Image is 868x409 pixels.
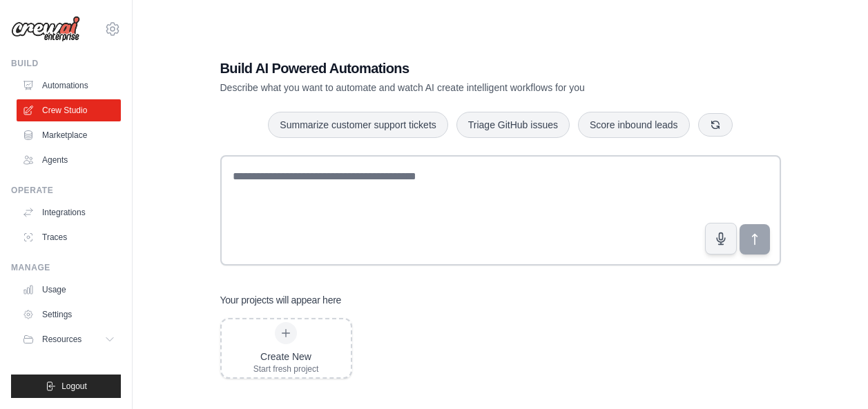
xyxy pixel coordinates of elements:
div: Start fresh project [253,363,319,375]
span: Resources [42,334,81,345]
button: Triage GitHub issues [456,112,570,138]
div: Create New [253,350,319,363]
a: Settings [17,303,121,326]
img: Logo [11,16,80,42]
a: Marketplace [17,124,121,146]
button: Resources [17,328,121,350]
div: Build [11,58,121,69]
button: Logout [11,375,121,398]
button: Score inbound leads [578,112,690,138]
a: Crew Studio [17,99,121,121]
h3: Your projects will appear here [220,293,342,307]
button: Get new suggestions [698,113,733,137]
a: Automations [17,74,121,97]
h1: Build AI Powered Automations [220,59,684,78]
a: Integrations [17,201,121,223]
button: Click to speak your automation idea [705,223,737,255]
p: Describe what you want to automate and watch AI create intelligent workflows for you [220,81,684,94]
iframe: Chat Widget [799,343,868,409]
div: Operate [11,185,121,196]
span: Logout [61,381,87,392]
div: Manage [11,262,121,273]
a: Usage [17,279,121,301]
button: Summarize customer support tickets [268,112,447,138]
a: Traces [17,226,121,248]
a: Agents [17,149,121,171]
